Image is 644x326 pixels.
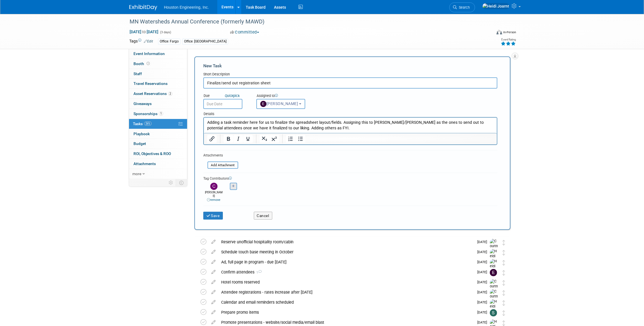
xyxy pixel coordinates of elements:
[477,300,490,304] span: [DATE]
[254,212,272,220] button: Cancel
[502,290,505,296] i: Move task
[490,309,497,317] img: Savannah Hartsoch
[133,132,150,136] span: Playbook
[502,240,505,245] i: Move task
[159,30,171,34] span: (3 days)
[164,5,209,9] span: Houston Engineering, Inc.
[502,270,505,275] i: Move task
[182,39,228,44] div: Office: [GEOGRAPHIC_DATA]
[207,135,217,143] button: Insert/edit link
[133,122,152,126] span: Tasks
[477,270,490,274] span: [DATE]
[243,135,253,143] button: Underline
[203,77,497,89] input: Name of task or a short description
[218,287,474,297] div: Attendee registrations - rates increase after [DATE]
[129,49,187,59] a: Event Information
[207,198,221,202] a: remove
[210,183,218,190] img: Chris Otterness
[209,310,218,315] a: edit
[209,280,218,285] a: edit
[490,299,498,319] img: Heidi Joarnt
[477,260,490,264] span: [DATE]
[203,72,497,77] div: Short Description
[490,249,498,269] img: Heidi Joarnt
[133,91,172,96] span: Asset Reservations
[459,29,516,37] div: Event Format
[497,30,502,34] img: Format-Inperson.png
[477,290,490,294] span: [DATE]
[129,29,159,34] span: [DATE] [DATE]
[477,250,490,254] span: [DATE]
[228,29,261,35] button: Committed
[129,79,187,89] a: Travel Reservations
[203,93,248,99] div: Due
[502,300,505,306] i: Move task
[477,310,490,314] span: [DATE]
[218,257,474,267] div: Ad, full page in program - due [DATE]
[133,161,156,166] span: Attachments
[503,30,516,34] div: In-Person
[205,190,223,202] div: [PERSON_NAME]
[286,135,295,143] button: Numbered list
[477,280,490,284] span: [DATE]
[203,99,242,109] input: Due Date
[129,119,187,129] a: Tasks26%
[132,172,141,176] span: more
[203,109,497,117] div: Details
[256,93,324,99] div: Assigned to
[296,135,305,143] button: Bullet list
[502,310,505,316] i: Move task
[477,240,490,244] span: [DATE]
[159,111,163,116] span: 1
[269,135,279,143] button: Superscript
[144,39,153,43] a: Edit
[133,151,171,156] span: ROI, Objectives & ROO
[224,135,233,143] button: Bold
[129,149,187,159] a: ROI, Objectives & ROO
[129,5,157,10] img: ExhibitDay
[477,320,490,324] span: [DATE]
[133,141,146,146] span: Budget
[158,39,180,44] div: Office: Fargo
[204,118,497,133] iframe: Rich Text Area
[254,271,262,274] span: 1
[129,99,187,109] a: Giveaways
[209,249,218,254] a: edit
[256,99,305,109] button: [PERSON_NAME]
[133,51,165,56] span: Event Information
[133,101,152,106] span: Giveaways
[224,93,241,98] a: Quickpick
[209,239,218,244] a: edit
[166,179,176,186] td: Personalize Event Tab Strip
[209,260,218,265] a: edit
[133,72,142,76] span: Staff
[218,247,474,257] div: Schedule touch base meeting in October
[457,5,470,9] span: Search
[168,92,172,96] span: 2
[203,175,497,181] div: Tag Contributors
[449,3,475,12] a: Search
[490,259,498,279] img: Heidi Joarnt
[128,17,483,27] div: MN Watersheds Annual Conference (formerly MAWD)
[129,38,153,45] td: Tags
[482,3,509,9] img: Heidi Joarnt
[225,94,233,98] i: Quick
[141,30,147,34] span: to
[260,101,298,106] span: [PERSON_NAME]
[218,277,474,287] div: Hotel rooms reserved
[133,61,151,66] span: Booth
[490,239,498,263] img: Courtney Grandbois
[501,38,516,41] div: Event Rating
[129,129,187,139] a: Playbook
[233,135,243,143] button: Italic
[203,153,238,158] div: Attachments
[502,250,505,255] i: Move task
[129,169,187,179] a: more
[129,69,187,79] a: Staff
[260,135,269,143] button: Subscript
[209,290,218,295] a: edit
[203,63,497,69] div: New Task
[490,279,498,304] img: Courtney Grandbois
